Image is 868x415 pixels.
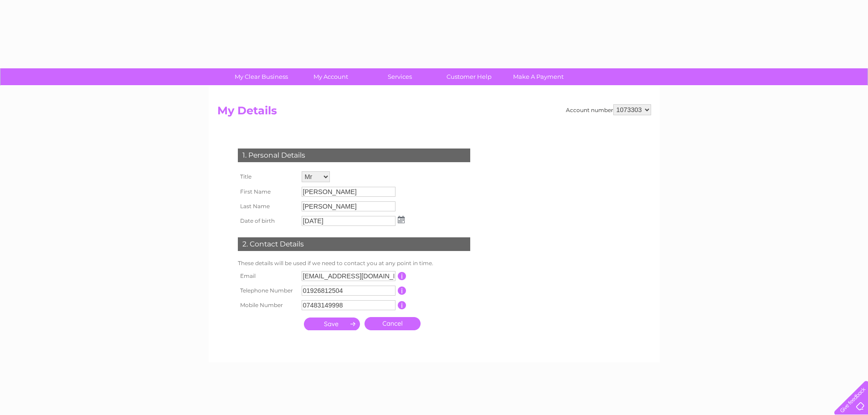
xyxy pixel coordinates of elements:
td: These details will be used if we need to contact you at any point in time. [236,258,473,269]
th: Date of birth [236,214,299,228]
a: Services [362,68,437,85]
img: ... [398,216,405,223]
th: Title [236,169,299,184]
div: Account number [566,104,651,115]
h2: My Details [217,104,651,122]
input: Information [398,287,406,295]
th: Last Name [236,199,299,214]
div: 1. Personal Details [238,149,470,162]
a: Cancel [365,317,421,330]
a: Make A Payment [501,68,576,85]
a: My Clear Business [224,68,299,85]
th: Telephone Number [236,283,299,298]
a: Customer Help [431,68,507,85]
input: Information [398,272,406,280]
input: Information [398,301,406,309]
th: Email [236,269,299,283]
th: First Name [236,184,299,199]
div: 2. Contact Details [238,237,470,251]
th: Mobile Number [236,298,299,313]
input: Submit [304,318,360,330]
a: My Account [293,68,368,85]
